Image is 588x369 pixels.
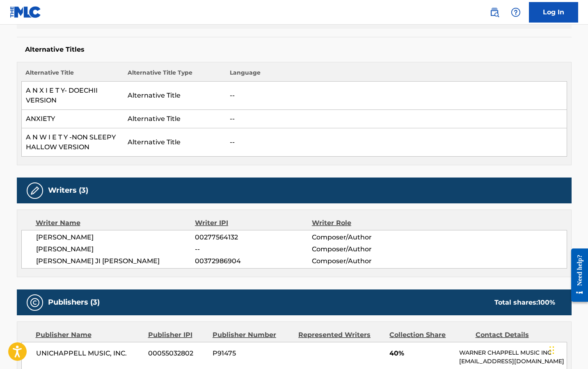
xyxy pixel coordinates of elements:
[565,242,588,308] iframe: Resource Center
[195,256,311,266] span: 00372986904
[486,4,503,20] a: Public Search
[195,218,312,228] div: Writer IPI
[195,244,311,254] span: --
[195,232,311,242] span: 00277564132
[21,110,124,128] td: ANXIETY
[226,82,567,110] td: --
[538,298,555,306] span: 100 %
[124,82,226,110] td: Alternative Title
[476,330,555,340] div: Contact Details
[36,330,142,340] div: Publisher Name
[124,128,226,157] td: Alternative Title
[312,256,418,266] span: Composer/Author
[459,357,566,366] p: [EMAIL_ADDRESS][DOMAIN_NAME]
[511,7,521,17] img: help
[30,298,40,307] img: Publishers
[226,110,567,128] td: --
[36,256,195,266] span: [PERSON_NAME] JI [PERSON_NAME]
[21,128,124,157] td: A N W I E T Y -NON SLEEPY HALLOW VERSION
[124,68,226,82] th: Alternative Title Type
[312,218,418,228] div: Writer Role
[36,348,142,358] span: UNICHAPPELL MUSIC, INC.
[312,232,418,242] span: Composer/Author
[226,128,567,157] td: --
[30,186,40,196] img: Writers
[36,232,195,242] span: [PERSON_NAME]
[547,330,588,369] iframe: Chat Widget
[48,298,100,307] h5: Publishers (3)
[48,186,88,195] h5: Writers (3)
[213,348,292,358] span: P91475
[21,82,124,110] td: A N X I E T Y- DOECHII VERSION
[36,244,195,254] span: [PERSON_NAME]
[148,348,206,358] span: 00055032802
[213,330,292,340] div: Publisher Number
[549,338,554,362] div: Drag
[298,330,383,340] div: Represented Writers
[459,348,566,357] p: WARNER CHAPPELL MUSIC INC
[494,298,555,307] div: Total shares:
[508,4,524,20] div: Help
[312,244,418,254] span: Composer/Author
[226,68,567,82] th: Language
[490,7,499,17] img: search
[25,46,563,54] h5: Alternative Titles
[389,348,453,358] span: 40%
[389,330,469,340] div: Collection Share
[529,2,578,23] a: Log In
[21,68,124,82] th: Alternative Title
[10,6,41,18] img: MLC Logo
[148,330,206,340] div: Publisher IPI
[124,110,226,128] td: Alternative Title
[36,218,195,228] div: Writer Name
